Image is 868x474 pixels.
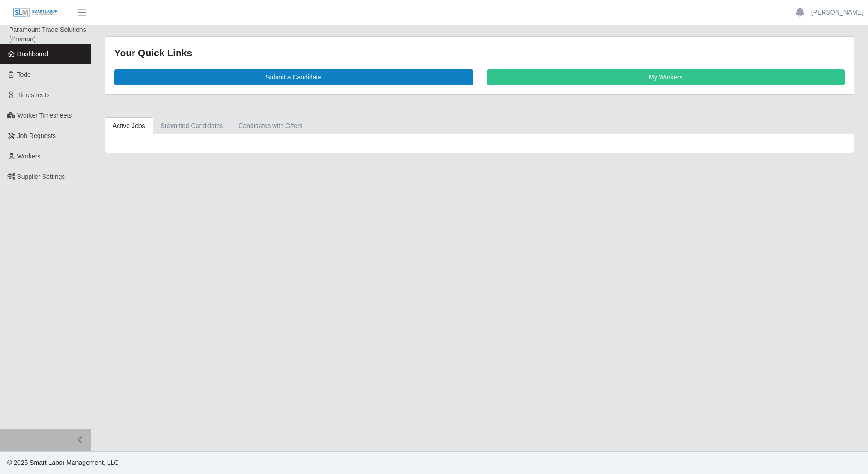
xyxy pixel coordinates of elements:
span: © 2025 Smart Labor Management, LLC [7,459,118,466]
a: Candidates with Offers [231,117,310,135]
span: Todo [17,71,31,78]
a: Submitted Candidates [153,117,231,135]
span: Timesheets [17,91,50,99]
div: Your Quick Links [114,46,845,60]
a: [PERSON_NAME] [811,8,863,17]
span: Workers [17,153,41,160]
span: Paramount Trade Solutions (Proman) [9,26,86,43]
span: Supplier Settings [17,173,65,180]
span: Worker Timesheets [17,112,72,119]
a: My Workers [487,69,845,85]
a: Submit a Candidate [114,69,473,85]
img: SLM Logo [13,8,58,18]
a: Active Jobs [105,117,153,135]
span: Dashboard [17,50,49,58]
span: Job Requests [17,132,56,139]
